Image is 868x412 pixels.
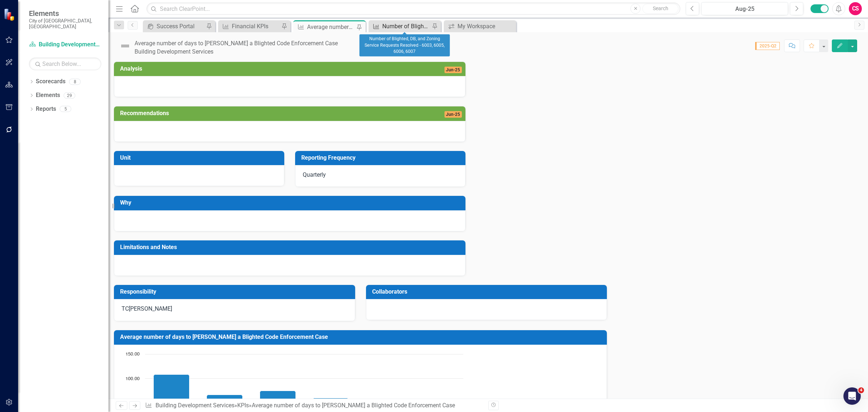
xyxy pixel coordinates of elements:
[135,48,338,56] div: Building Development Services
[301,155,462,161] h3: Reporting Frequency
[120,66,310,72] h3: Analysis
[444,67,462,73] span: Jun-25
[858,387,864,393] span: 4
[849,2,862,15] button: CS
[135,39,338,48] div: Average number of days to [PERSON_NAME] a Blighted Code Enforcement Case
[372,289,604,295] h3: Collaborators
[307,22,355,31] div: Average number of days to [PERSON_NAME] a Blighted Code Enforcement Case
[359,34,450,56] div: Number of Blighted, DB, and Zoning Service Requests Resolved - 6003, 6005, 6006, 6007
[145,22,204,31] a: Success Portal
[157,22,204,31] div: Success Portal
[156,402,234,409] a: Building Development Services
[36,105,56,113] a: Reports
[145,402,483,410] div: » »
[129,305,172,313] div: [PERSON_NAME]
[120,244,462,251] h3: Limitations and Notes
[252,402,455,409] div: Average number of days to [PERSON_NAME] a Blighted Code Enforcement Case
[125,377,140,381] text: 100.00
[701,2,788,15] button: Aug-25
[29,18,101,30] small: City of [GEOGRAPHIC_DATA], [GEOGRAPHIC_DATA]
[29,41,101,49] a: Building Development Services
[220,22,280,31] a: Financial KPIs
[458,22,514,31] div: My Workspace
[120,289,352,295] h3: Responsibility
[29,9,101,18] span: Elements
[4,8,16,21] img: ClearPoint Strategy
[446,22,514,31] a: My Workspace
[64,92,75,98] div: 29
[237,402,249,409] a: KPIs
[120,199,462,206] h3: Why
[295,165,465,187] div: Quarterly
[120,155,281,161] h3: Unit
[69,79,81,85] div: 8
[370,22,430,31] a: Number of Blighted, DB, and Zoning Service Requests Resolved - 6003, 6005, 6006, 6007
[36,77,65,86] a: Scorecards
[755,42,780,50] span: 2025-Q2
[119,40,131,52] img: Not Defined
[125,352,140,357] text: 150.00
[382,22,430,31] div: Number of Blighted, DB, and Zoning Service Requests Resolved - 6003, 6005, 6006, 6007
[36,91,60,100] a: Elements
[60,106,71,112] div: 5
[653,5,668,11] span: Search
[120,110,371,117] h3: Recommendations
[232,22,280,31] div: Financial KPIs
[146,3,680,15] input: Search ClearPoint...
[642,4,678,14] button: Search
[29,58,101,70] input: Search Below...
[120,334,603,340] h3: Average number of days to [PERSON_NAME] a Blighted Code Enforcement Case
[704,5,786,13] div: Aug-25
[843,387,861,405] iframe: Intercom live chat
[122,305,129,313] div: TC
[444,111,462,118] span: Jun-25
